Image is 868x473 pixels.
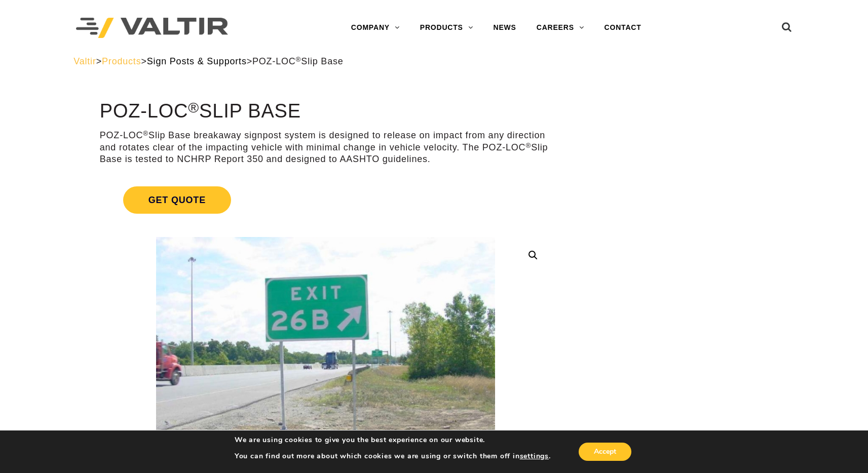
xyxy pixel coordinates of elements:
[579,443,631,461] button: Accept
[524,246,542,264] a: 🔍
[100,130,551,165] p: POZ-LOC Slip Base breakaway signpost system is designed to release on impact from any direction a...
[520,452,549,461] button: settings
[296,56,301,63] sup: ®
[100,174,551,226] a: Get Quote
[123,186,231,214] span: Get Quote
[410,18,483,38] a: PRODUCTS
[235,436,551,445] p: We are using cookies to give you the best experience on our website.
[526,18,594,38] a: CAREERS
[73,56,795,67] div: > > >
[252,56,344,66] span: POZ-LOC Slip Base
[76,18,228,38] img: Valtir
[483,18,526,38] a: NEWS
[594,18,652,38] a: CONTACT
[143,130,148,137] sup: ®
[235,452,551,461] p: You can find out more about which cookies we are using or switch them off in .
[100,101,551,122] h1: POZ-LOC Slip Base
[525,142,531,149] sup: ®
[102,56,141,66] a: Products
[341,18,410,38] a: COMPANY
[147,56,247,66] a: Sign Posts & Supports
[73,56,96,66] a: Valtir
[188,99,199,115] sup: ®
